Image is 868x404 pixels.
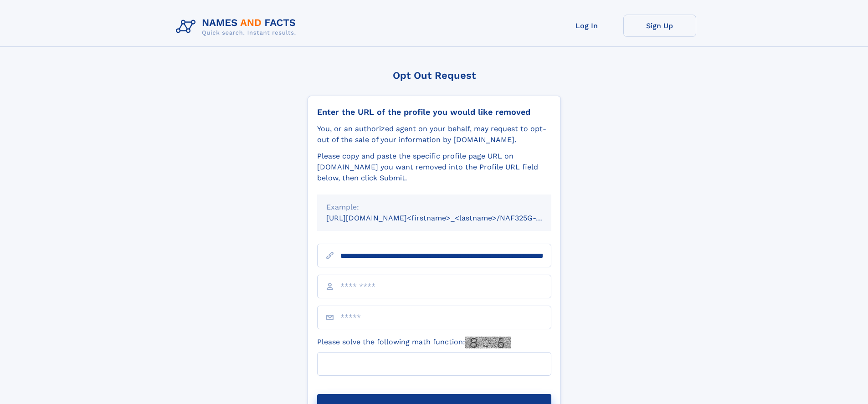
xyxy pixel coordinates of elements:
[317,337,511,348] label: Please solve the following math function:
[317,151,551,184] div: Please copy and paste the specific profile page URL on [DOMAIN_NAME] you want removed into the Pr...
[172,15,303,39] img: Logo Names and Facts
[308,70,561,81] div: Opt Out Request
[317,107,551,117] div: Enter the URL of the profile you would like removed
[317,123,551,145] div: You, or an authorized agent on your behalf, may request to opt-out of the sale of your informatio...
[326,214,569,222] small: [URL][DOMAIN_NAME]<firstname>_<lastname>/NAF325G-xxxxxxxx
[550,15,623,37] a: Log In
[326,202,542,213] div: Example:
[623,15,696,37] a: Sign Up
